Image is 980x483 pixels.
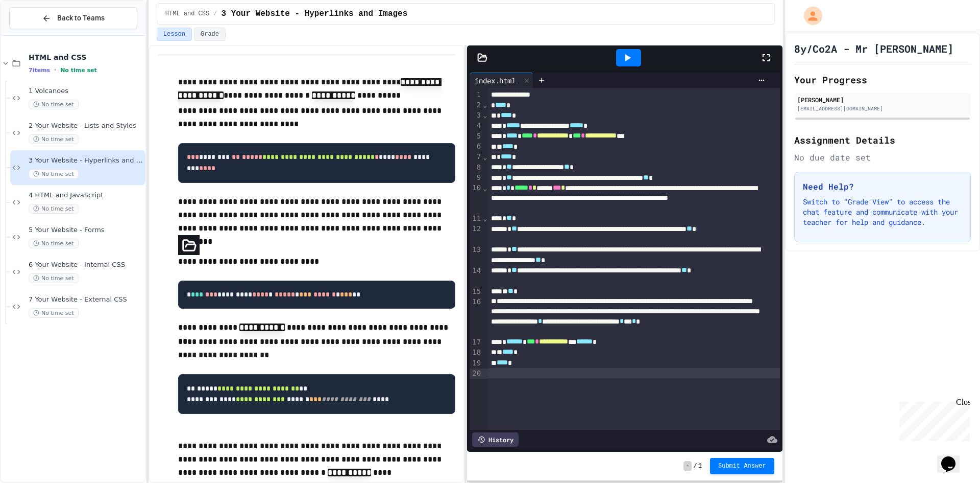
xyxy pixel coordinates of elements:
[470,337,482,348] div: 17
[213,10,217,18] span: /
[793,4,825,28] div: My Account
[470,73,533,88] div: index.html
[482,111,487,119] span: Fold line
[29,53,143,62] span: HTML and CSS
[470,214,482,224] div: 11
[29,261,143,269] span: 6 Your Website - Internal CSS
[29,122,143,130] span: 2 Your Website - Lists and Styles
[797,95,968,104] div: [PERSON_NAME]
[57,13,105,24] span: Back to Teams
[470,131,482,142] div: 5
[29,239,79,248] span: No time set
[470,173,482,183] div: 9
[29,226,143,235] span: 5 Your Website - Forms
[470,183,482,214] div: 10
[29,295,143,304] span: 7 Your Website - External CSS
[29,156,143,165] span: 3 Your Website - Hyperlinks and Images
[165,10,209,18] span: HTML and CSS
[794,133,971,147] h2: Assignment Details
[470,287,482,297] div: 15
[694,462,697,470] span: /
[194,28,226,41] button: Grade
[470,348,482,358] div: 18
[794,151,971,164] div: No due date set
[29,204,79,214] span: No time set
[482,214,487,222] span: Fold line
[470,369,482,379] div: 20
[221,8,407,20] span: 3 Your Website - Hyperlinks and Images
[470,142,482,152] div: 6
[29,273,79,283] span: No time set
[803,180,962,193] h3: Need Help?
[794,41,953,56] h1: 8y/Co2A - Mr [PERSON_NAME]
[29,308,79,318] span: No time set
[4,4,70,65] div: Chat with us now!Close
[29,67,50,74] span: 7 items
[470,358,482,369] div: 19
[803,197,962,227] p: Switch to "Grade View" to access the chat feature and communicate with your teacher for help and ...
[29,191,143,200] span: 4 HTML and JavaScript
[470,152,482,162] div: 7
[895,398,970,441] iframe: chat widget
[470,110,482,121] div: 3
[60,67,97,74] span: No time set
[470,224,482,245] div: 12
[470,90,482,100] div: 1
[470,100,482,110] div: 2
[797,105,968,112] div: [EMAIL_ADDRESS][DOMAIN_NAME]
[9,7,137,29] button: Back to Teams
[482,153,487,161] span: Fold line
[683,461,691,471] span: -
[470,75,521,86] div: index.html
[470,121,482,131] div: 4
[718,462,766,470] span: Submit Answer
[470,163,482,173] div: 8
[470,245,482,266] div: 13
[698,462,702,470] span: 1
[29,100,79,109] span: No time set
[29,134,79,144] span: No time set
[29,87,143,96] span: 1 Volcanoes
[472,432,519,447] div: History
[937,442,970,473] iframe: chat widget
[54,66,56,74] span: •
[470,297,482,337] div: 16
[482,184,487,192] span: Fold line
[29,169,79,179] span: No time set
[482,101,487,109] span: Fold line
[794,73,971,87] h2: Your Progress
[710,458,774,474] button: Submit Answer
[470,266,482,287] div: 14
[157,28,192,41] button: Lesson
